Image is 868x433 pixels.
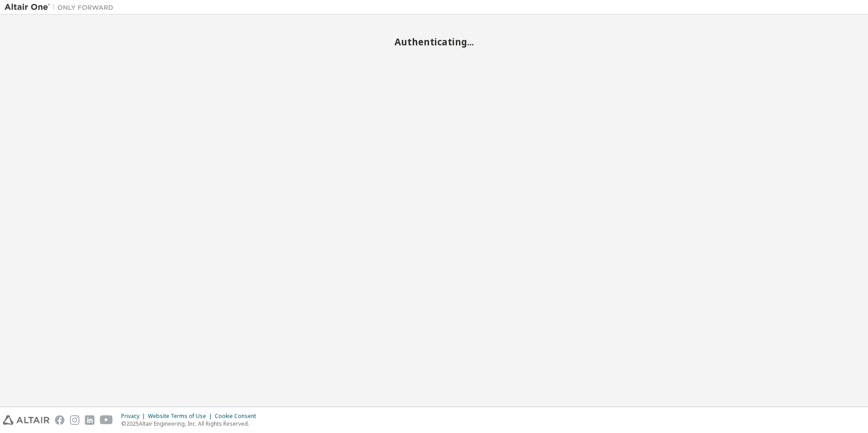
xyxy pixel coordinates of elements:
[5,36,863,48] h2: Authenticating...
[121,413,148,420] div: Privacy
[55,415,64,425] img: facebook.svg
[100,415,113,425] img: youtube.svg
[5,3,118,12] img: Altair One
[121,420,261,428] p: © 2025 Altair Engineering, Inc. All Rights Reserved.
[148,413,215,420] div: Website Terms of Use
[215,413,261,420] div: Cookie Consent
[85,415,94,425] img: linkedin.svg
[3,415,49,425] img: altair_logo.svg
[70,415,79,425] img: instagram.svg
